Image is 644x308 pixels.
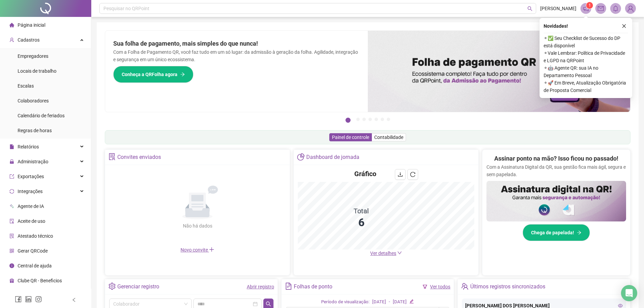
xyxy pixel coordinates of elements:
div: Não há dados [166,222,229,230]
span: bell [613,5,619,11]
span: team [461,283,468,290]
span: Regras de horas [18,128,52,133]
span: Novo convite [181,247,214,253]
span: file [9,144,14,149]
span: Empregadores [18,53,48,59]
span: lock [9,159,14,164]
span: [PERSON_NAME] [540,5,576,12]
h2: Assinar ponto na mão? Isso ficou no passado! [494,154,618,163]
button: 5 [375,118,378,121]
span: search [527,6,532,11]
span: user-add [9,38,14,42]
span: search [266,301,271,307]
img: 89628 [625,3,636,14]
span: Locais de trabalho [18,68,56,74]
p: Com a Assinatura Digital da QR, sua gestão fica mais ágil, segura e sem papelada. [486,163,626,178]
span: Colaboradores [18,98,49,103]
button: 4 [368,118,372,121]
span: info-circle [9,263,14,268]
a: Ver detalhes down [370,251,402,256]
span: instagram [35,296,42,303]
div: Open Intercom Messenger [621,285,637,301]
p: Com a Folha de Pagamento QR, você faz tudo em um só lugar: da admissão à geração da folha. Agilid... [113,48,360,63]
span: eye [618,303,623,308]
a: Abrir registro [247,284,274,289]
span: Clube QR - Beneficios [18,278,62,283]
span: qrcode [9,248,14,253]
span: edit [409,299,414,304]
span: notification [583,5,589,11]
span: linkedin [25,296,32,303]
sup: 1 [586,2,593,9]
button: 2 [356,118,360,121]
span: reload [410,172,415,177]
span: filter [423,284,427,289]
span: ⚬ 🤖 Agente QR: sua IA no Departamento Pessoal [544,64,628,79]
span: Integrações [18,189,43,194]
span: audit [9,219,14,223]
div: [DATE] [393,299,407,306]
span: gift [9,278,14,283]
h4: Gráfico [354,169,376,179]
span: plus [209,247,214,252]
span: left [72,298,76,302]
span: Exportações [18,174,44,179]
span: ⚬ Vale Lembrar: Política de Privacidade e LGPD na QRPoint [544,49,628,64]
span: 1 [589,3,591,8]
span: Atestado técnico [18,233,53,239]
span: solution [109,153,116,160]
span: sync [9,189,14,194]
span: mail [598,5,604,11]
span: arrow-right [180,72,185,77]
span: Relatórios [18,144,39,149]
div: Convites enviados [117,151,161,163]
span: Painel de controle [332,135,369,140]
span: solution [9,234,14,238]
button: 3 [362,118,366,121]
a: Ver todos [430,284,450,289]
h2: Sua folha de pagamento, mais simples do que nunca! [113,39,360,48]
button: 6 [381,118,384,121]
span: Escalas [18,83,34,89]
img: banner%2F8d14a306-6205-4263-8e5b-06e9a85ad873.png [368,31,630,112]
span: Ver detalhes [370,251,396,256]
span: Gerar QRCode [18,248,48,254]
button: 7 [387,118,390,121]
span: setting [109,283,116,290]
div: Folhas de ponto [294,281,332,292]
span: Central de ajuda [18,263,52,268]
span: Conheça a QRFolha agora [122,71,177,78]
span: ⚬ 🚀 Em Breve, Atualização Obrigatória de Proposta Comercial [544,79,628,94]
button: 1 [345,118,351,123]
div: Gerenciar registro [117,281,159,292]
button: Chega de papelada! [523,224,590,241]
span: download [398,172,403,177]
span: pie-chart [297,153,304,160]
div: Últimos registros sincronizados [470,281,545,292]
span: down [397,251,402,255]
div: [DATE] [372,299,386,306]
span: file-text [285,283,292,290]
button: Conheça a QRFolha agora [113,66,193,83]
span: ⚬ ✅ Seu Checklist de Sucesso do DP está disponível [544,34,628,49]
span: Contabilidade [374,135,403,140]
span: facebook [15,296,22,303]
img: banner%2F02c71560-61a6-44d4-94b9-c8ab97240462.png [486,181,626,221]
span: Calendário de feriados [18,113,65,118]
span: export [9,174,14,179]
span: Novidades ! [544,22,568,30]
span: Cadastros [18,37,40,43]
span: Página inicial [18,22,45,28]
span: Aceite de uso [18,218,45,224]
span: close [622,24,626,28]
div: - [389,299,390,306]
span: Agente de IA [18,204,44,209]
div: Período de visualização: [321,299,369,306]
span: Administração [18,159,48,164]
div: Dashboard de jornada [306,151,359,163]
span: Chega de papelada! [531,229,574,236]
span: home [9,23,14,27]
span: arrow-right [577,230,581,235]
